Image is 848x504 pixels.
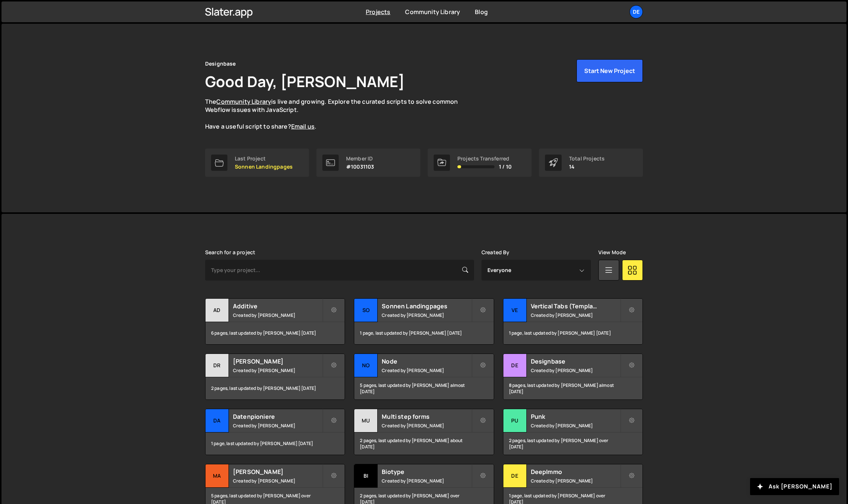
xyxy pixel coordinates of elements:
[206,377,345,399] div: 2 pages, last updated by [PERSON_NAME] [DATE]
[233,302,322,310] h2: Additive
[205,59,236,68] div: Designbase
[503,464,527,488] div: De
[382,357,471,365] h2: Node
[457,156,512,162] div: Projects Transferred
[354,354,494,400] a: No Node Created by [PERSON_NAME] 5 pages, last updated by [PERSON_NAME] almost [DATE]
[346,156,374,162] div: Member ID
[531,367,620,374] small: Created by [PERSON_NAME]
[569,164,605,170] p: 14
[382,312,471,318] small: Created by [PERSON_NAME]
[598,249,626,255] label: View Mode
[354,464,378,488] div: Bi
[233,367,322,374] small: Created by [PERSON_NAME]
[205,249,255,255] label: Search for a project
[235,164,293,170] p: Sonnen Landingpages
[291,122,315,130] a: Email us
[233,312,322,318] small: Created by [PERSON_NAME]
[354,299,378,322] div: So
[531,412,620,421] h2: Punk
[475,8,488,16] a: Blog
[346,164,374,170] p: #10031103
[206,432,345,455] div: 1 page, last updated by [PERSON_NAME] [DATE]
[503,432,642,455] div: 2 pages, last updated by [PERSON_NAME] over [DATE]
[531,422,620,429] small: Created by [PERSON_NAME]
[233,412,322,421] h2: Datenpioniere
[354,354,378,377] div: No
[750,478,839,495] button: Ask [PERSON_NAME]
[503,322,642,344] div: 1 page, last updated by [PERSON_NAME] [DATE]
[216,97,271,106] a: Community Library
[382,412,471,421] h2: Multi step forms
[354,409,494,455] a: Mu Multi step forms Created by [PERSON_NAME] 2 pages, last updated by [PERSON_NAME] about [DATE]
[206,354,229,377] div: Dr
[205,298,345,345] a: Ad Additive Created by [PERSON_NAME] 6 pages, last updated by [PERSON_NAME] [DATE]
[531,312,620,318] small: Created by [PERSON_NAME]
[205,260,474,281] input: Type your project...
[382,302,471,310] h2: Sonnen Landingpages
[233,468,322,476] h2: [PERSON_NAME]
[531,302,620,310] h2: Vertical Tabs (Template)
[354,409,378,432] div: Mu
[405,8,460,16] a: Community Library
[382,422,471,429] small: Created by [PERSON_NAME]
[531,468,620,476] h2: DeepImmo
[233,357,322,365] h2: [PERSON_NAME]
[233,422,322,429] small: Created by [PERSON_NAME]
[205,71,405,92] h1: Good Day, [PERSON_NAME]
[630,5,643,19] a: De
[205,97,472,131] p: The is live and growing. Explore the curated scripts to solve common Webflow issues with JavaScri...
[205,354,345,400] a: Dr [PERSON_NAME] Created by [PERSON_NAME] 2 pages, last updated by [PERSON_NAME] [DATE]
[235,156,293,162] div: Last Project
[531,357,620,365] h2: Designbase
[382,468,471,476] h2: Biotype
[503,354,527,377] div: De
[503,298,643,345] a: Ve Vertical Tabs (Template) Created by [PERSON_NAME] 1 page, last updated by [PERSON_NAME] [DATE]
[481,249,510,255] label: Created By
[354,432,493,455] div: 2 pages, last updated by [PERSON_NAME] about [DATE]
[382,367,471,374] small: Created by [PERSON_NAME]
[503,377,642,399] div: 8 pages, last updated by [PERSON_NAME] almost [DATE]
[503,409,527,432] div: Pu
[206,409,229,432] div: Da
[531,478,620,484] small: Created by [PERSON_NAME]
[206,299,229,322] div: Ad
[205,409,345,455] a: Da Datenpioniere Created by [PERSON_NAME] 1 page, last updated by [PERSON_NAME] [DATE]
[206,322,345,344] div: 6 pages, last updated by [PERSON_NAME] [DATE]
[503,299,527,322] div: Ve
[354,377,493,399] div: 5 pages, last updated by [PERSON_NAME] almost [DATE]
[576,59,643,82] button: Start New Project
[366,8,390,16] a: Projects
[354,322,493,344] div: 1 page, last updated by [PERSON_NAME] [DATE]
[382,478,471,484] small: Created by [PERSON_NAME]
[499,164,512,170] span: 1 / 10
[206,464,229,488] div: Ma
[233,478,322,484] small: Created by [PERSON_NAME]
[354,298,494,345] a: So Sonnen Landingpages Created by [PERSON_NAME] 1 page, last updated by [PERSON_NAME] [DATE]
[503,409,643,455] a: Pu Punk Created by [PERSON_NAME] 2 pages, last updated by [PERSON_NAME] over [DATE]
[569,156,605,162] div: Total Projects
[205,149,309,177] a: Last Project Sonnen Landingpages
[503,354,643,400] a: De Designbase Created by [PERSON_NAME] 8 pages, last updated by [PERSON_NAME] almost [DATE]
